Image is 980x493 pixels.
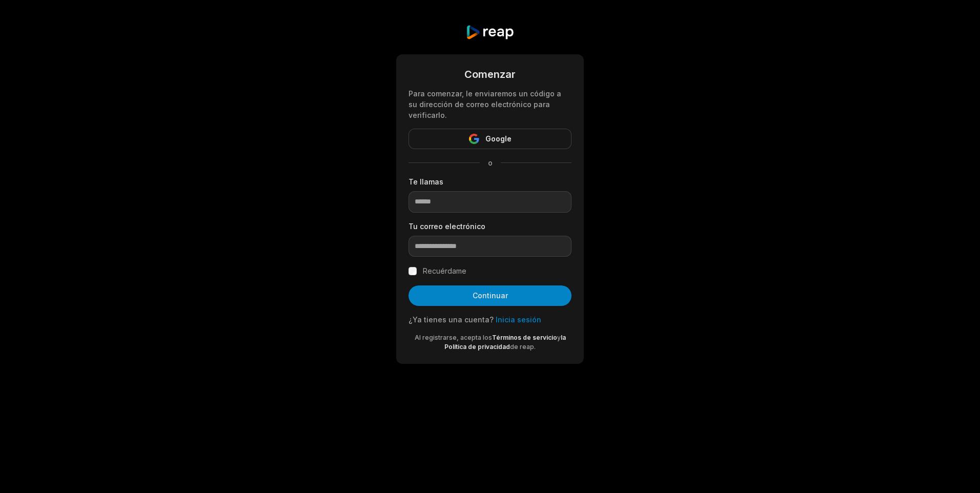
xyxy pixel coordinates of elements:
label: Te llamas [409,176,571,187]
a: Términos de servicio [492,334,557,341]
button: Continuar [409,285,571,306]
label: Tu correo electrónico [409,221,571,232]
span: . [534,343,536,351]
div: Para comenzar, le enviaremos un código a su dirección de correo electrónico para verificarlo. [409,88,571,120]
span: o [480,157,501,168]
label: Recuérdame [423,265,466,277]
span: y [557,334,561,341]
span: Google [485,133,512,145]
span: ¿Ya tienes una cuenta? [409,315,494,324]
div: de reap [409,333,571,352]
a: Inicia sesión [496,315,541,324]
button: Google [409,129,571,149]
div: Comenzar [409,67,571,82]
img: cosechar [465,25,514,40]
span: Al registrarse, acepta los [415,334,492,341]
